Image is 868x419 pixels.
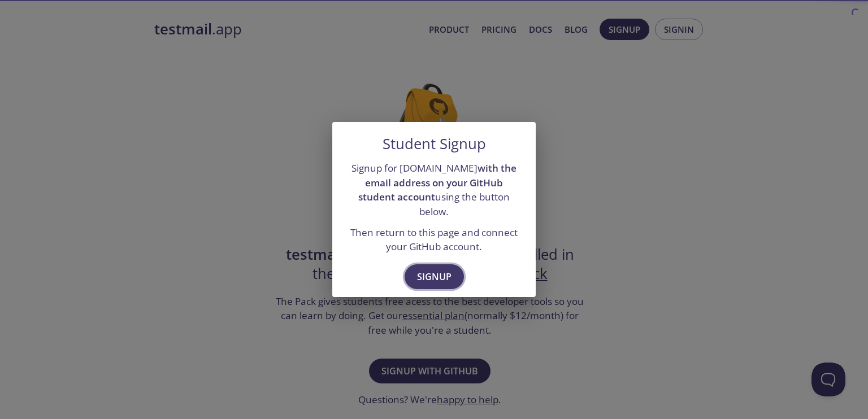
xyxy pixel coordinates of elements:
h5: Student Signup [383,136,486,152]
strong: with the email address on your GitHub student account [358,162,517,203]
span: Signup [417,269,452,285]
p: Then return to this page and connect your GitHub account. [346,225,522,254]
button: Signup [405,264,464,289]
p: Signup for [DOMAIN_NAME] using the button below. [346,161,522,219]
